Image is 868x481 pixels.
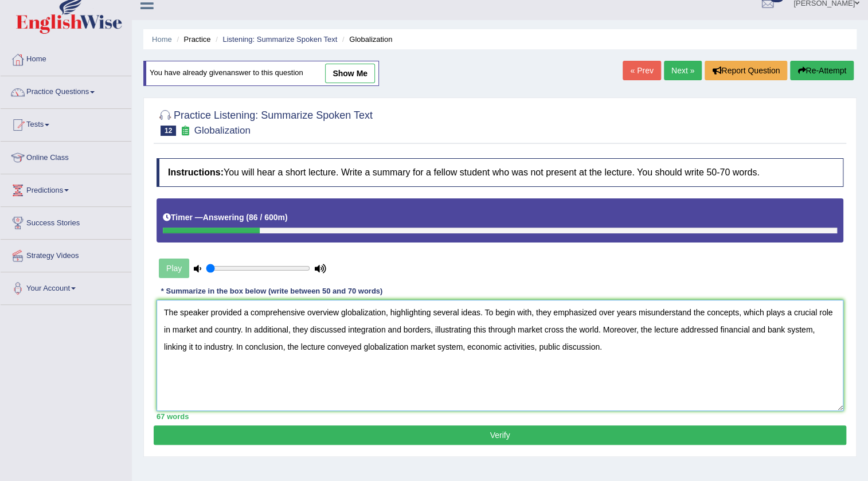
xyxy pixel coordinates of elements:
[1,44,131,72] a: Home
[161,126,176,136] span: 12
[1,76,131,105] a: Practice Questions
[623,61,660,80] a: « Prev
[179,126,191,136] small: Exam occurring question
[203,213,244,222] b: Answering
[1,142,131,170] a: Online Class
[163,213,288,222] h5: Timer —
[285,213,288,222] b: )
[194,125,251,136] small: Globalization
[143,61,379,86] div: You have already given answer to this question
[339,34,392,45] li: Globalization
[222,35,337,44] a: Listening: Summarize Spoken Text
[157,107,373,136] h2: Practice Listening: Summarize Spoken Text
[152,35,172,44] a: Home
[157,286,387,296] div: * Summarize in the box below (write between 50 and 70 words)
[157,158,843,187] h4: You will hear a short lecture. Write a summary for a fellow student who was not present at the le...
[154,425,846,445] button: Verify
[157,411,843,422] div: 67 words
[325,64,375,83] a: show me
[1,109,131,138] a: Tests
[1,174,131,203] a: Predictions
[664,61,702,80] a: Next »
[790,61,854,80] button: Re-Attempt
[705,61,787,80] button: Report Question
[168,167,224,177] b: Instructions:
[1,207,131,236] a: Success Stories
[174,34,210,45] li: Practice
[1,240,131,268] a: Strategy Videos
[249,213,285,222] b: 86 / 600m
[1,272,131,301] a: Your Account
[246,213,249,222] b: (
